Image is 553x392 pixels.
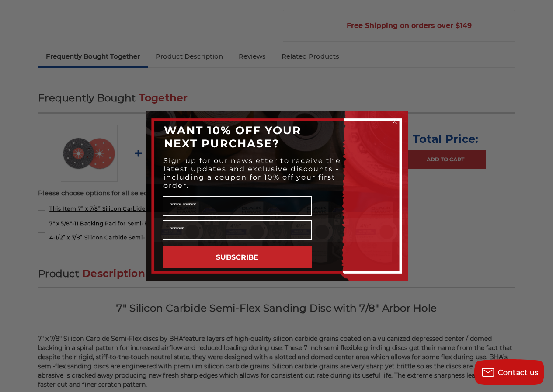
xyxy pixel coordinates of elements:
[390,117,399,126] button: Close dialog
[163,156,341,190] span: Sign up for our newsletter to receive the latest updates and exclusive discounts - including a co...
[164,124,301,150] span: WANT 10% OFF YOUR NEXT PURCHASE?
[163,246,312,268] button: SUBSCRIBE
[474,359,544,385] button: Contact us
[498,368,539,377] span: Contact us
[163,220,312,240] input: Email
